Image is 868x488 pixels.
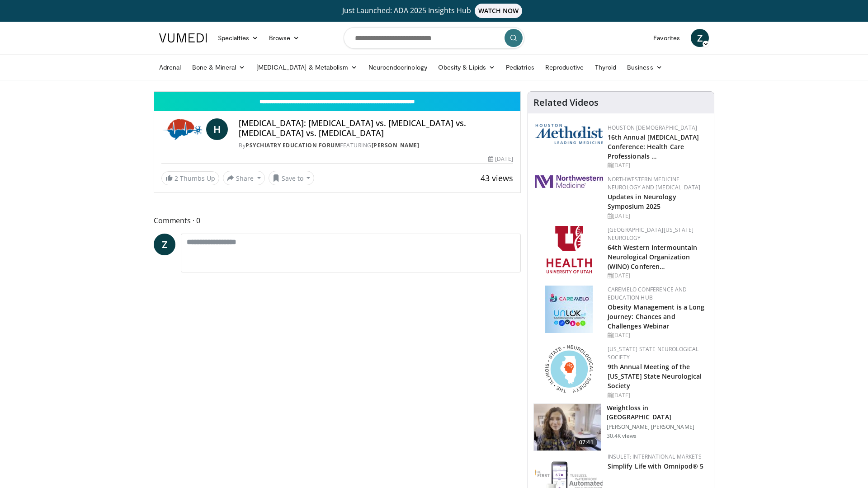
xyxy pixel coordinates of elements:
a: Updates in Neurology Symposium 2025 [608,192,676,211]
h3: Weightloss in [GEOGRAPHIC_DATA] [607,404,708,422]
a: Z [691,29,709,47]
span: 07:41 [576,438,597,447]
a: [PERSON_NAME] [372,141,420,149]
a: Business [622,58,668,76]
a: 2 Thumbs Up [161,171,219,185]
a: Simplify Life with Omnipod® 5 [608,462,704,470]
a: Houston [DEMOGRAPHIC_DATA] [608,124,697,131]
a: Obesity Management is a Long Journey: Chances and Challenges Webinar [608,303,705,330]
h4: Related Videos [533,97,599,108]
div: [DATE] [608,331,707,339]
video-js: Video Player [154,92,520,92]
div: [DATE] [488,155,513,163]
a: Northwestern Medicine Neurology and [MEDICAL_DATA] [608,175,701,191]
div: [DATE] [608,212,707,220]
a: Thyroid [590,58,622,76]
input: Search topics, interventions [344,27,524,49]
p: 30.4K views [607,432,637,440]
img: f6362829-b0a3-407d-a044-59546adfd345.png.150x105_q85_autocrop_double_scale_upscale_version-0.2.png [547,226,592,273]
a: Obesity & Lipids [433,58,500,76]
a: Insulet: International Markets [608,453,702,460]
div: [DATE] [608,161,707,169]
span: 43 views [481,173,513,183]
img: 71a8b48c-8850-4916-bbdd-e2f3ccf11ef9.png.150x105_q85_autocrop_double_scale_upscale_version-0.2.png [545,345,593,393]
button: Share [223,171,265,185]
a: [US_STATE] State Neurological Society [608,345,699,361]
a: [MEDICAL_DATA] & Metabolism [251,58,363,76]
p: [PERSON_NAME] [PERSON_NAME] [607,423,708,431]
a: Favorites [648,29,685,47]
div: [DATE] [608,391,707,399]
a: CaReMeLO Conference and Education Hub [608,286,687,301]
img: Psychiatry Education Forum [161,118,203,140]
a: Just Launched: ADA 2025 Insights HubWATCH NOW [160,4,708,18]
a: Adrenal [154,58,187,76]
span: Comments 0 [154,215,521,226]
a: [GEOGRAPHIC_DATA][US_STATE] Neurology [608,226,694,242]
a: 64th Western Intermountain Neurological Organization (WINO) Conferen… [608,243,698,271]
div: [DATE] [608,272,707,280]
img: 5e4488cc-e109-4a4e-9fd9-73bb9237ee91.png.150x105_q85_autocrop_double_scale_upscale_version-0.2.png [535,124,603,144]
a: Psychiatry Education Forum [245,141,340,149]
a: Browse [264,29,305,47]
a: Specialties [212,29,264,47]
img: 9983fed1-7565-45be-8934-aef1103ce6e2.150x105_q85_crop-smart_upscale.jpg [534,404,601,451]
img: 2a462fb6-9365-492a-ac79-3166a6f924d8.png.150x105_q85_autocrop_double_scale_upscale_version-0.2.jpg [535,175,603,188]
a: 9th Annual Meeting of the [US_STATE] State Neurological Society [608,362,702,390]
a: Reproductive [540,58,590,76]
a: H [206,118,228,140]
img: 45df64a9-a6de-482c-8a90-ada250f7980c.png.150x105_q85_autocrop_double_scale_upscale_version-0.2.jpg [545,286,593,333]
a: Z [154,234,175,255]
button: Save to [269,171,315,185]
a: 07:41 Weightloss in [GEOGRAPHIC_DATA] [PERSON_NAME] [PERSON_NAME] 30.4K views [533,404,708,451]
a: Bone & Mineral [187,58,251,76]
div: By FEATURING [239,141,513,150]
h4: [MEDICAL_DATA]: [MEDICAL_DATA] vs. [MEDICAL_DATA] vs. [MEDICAL_DATA] vs. [MEDICAL_DATA] [239,118,513,138]
a: 16th Annual [MEDICAL_DATA] Conference: Health Care Professionals … [608,133,699,160]
a: Pediatrics [500,58,540,76]
img: VuMedi Logo [159,33,207,42]
a: Neuroendocrinology [363,58,433,76]
span: WATCH NOW [475,4,523,18]
span: 2 [175,174,178,183]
